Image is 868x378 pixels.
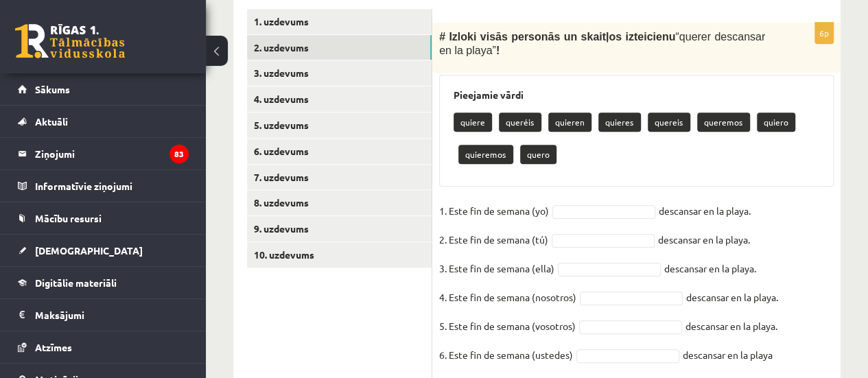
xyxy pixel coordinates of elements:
[496,45,500,56] span: !
[247,165,432,190] a: 7. uzdevums
[247,242,432,268] a: 10. uzdevums
[35,138,189,169] legend: Ziņojumi
[247,216,432,241] a: 9. uzdevums
[458,145,513,164] p: quieremos
[35,115,68,128] span: Aktuāli
[18,73,189,105] a: Sākums
[18,138,189,169] a: Ziņojumi83
[675,31,679,43] span: “
[814,22,834,44] p: 6p
[35,341,72,353] span: Atzīmes
[454,89,819,101] h3: Pieejamie vārdi
[454,113,492,132] p: quiere
[499,113,541,132] p: queréis
[35,299,189,331] legend: Maksājumi
[15,24,125,58] a: Rīgas 1. Tālmācības vidusskola
[520,145,556,164] p: quero
[247,113,432,138] a: 5. uzdevums
[439,200,834,373] fieldset: descansar en la playa. descansar en la playa. descansar en la playa. descansar en la playa. desca...
[35,244,143,257] span: [DEMOGRAPHIC_DATA]
[548,113,591,132] p: quieren
[439,200,549,221] p: 1. Este fin de semana (yo)
[35,83,70,95] span: Sākums
[247,139,432,164] a: 6. uzdevums
[439,316,576,336] p: 5. Este fin de semana (vosotros)
[648,113,690,132] p: quereis
[18,170,189,202] a: Informatīvie ziņojumi
[247,60,432,86] a: 3. uzdevums
[439,31,675,43] span: # Izloki visās personās un skaitļos izteicienu
[247,9,432,34] a: 1. uzdevums
[439,344,573,365] p: 6. Este fin de semana (ustedes)
[757,113,795,132] p: quiero
[492,45,495,56] span: ”
[247,35,432,60] a: 2. uzdevums
[439,258,554,279] p: 3. Este fin de semana (ella)
[169,145,189,163] i: 83
[439,229,548,250] p: 2. Este fin de semana (tú)
[18,331,189,363] a: Atzīmes
[35,212,102,224] span: Mācību resursi
[247,86,432,112] a: 4. uzdevums
[35,276,117,289] span: Digitālie materiāli
[697,113,750,132] p: queremos
[247,190,432,215] a: 8. uzdevums
[18,106,189,137] a: Aktuāli
[18,267,189,298] a: Digitālie materiāli
[18,299,189,331] a: Maksājumi
[18,235,189,266] a: [DEMOGRAPHIC_DATA]
[439,287,576,307] p: 4. Este fin de semana (nosotros)
[35,170,189,202] legend: Informatīvie ziņojumi
[18,202,189,234] a: Mācību resursi
[598,113,641,132] p: quieres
